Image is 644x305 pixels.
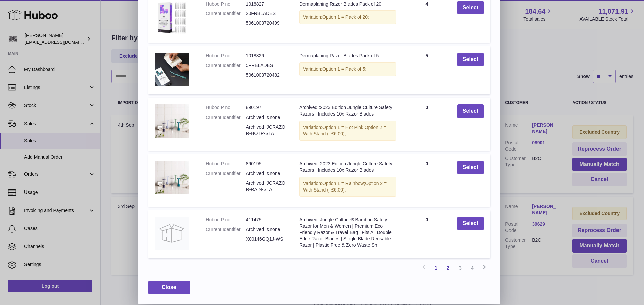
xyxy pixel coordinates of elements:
td: 0 [403,154,450,207]
div: Variation: [299,177,396,197]
dd: 5061003720482 [246,72,286,78]
div: Archived :Jungle Culture® Bamboo Safety Razor for Men & Women | Premium Eco Friendly Razor & Trav... [299,217,396,248]
dd: 5FRBLADES [246,62,286,69]
dd: 890197 [246,104,286,111]
dt: Current Identifier [206,10,246,17]
dt: Huboo P no [206,161,246,167]
dd: 5061003720499 [246,20,286,26]
td: 0 [403,98,450,151]
img: Archived :Jungle Culture® Bamboo Safety Razor for Men & Women | Premium Eco Friendly Razor & Trav... [155,217,189,250]
a: 3 [454,262,466,274]
a: 2 [442,262,454,274]
img: Archived :2023 Edition Jungle Culture Safety Razors | Includes 10x Razor Blades [155,104,189,138]
img: Dermaplaning Razor Blades Pack of 20 [155,1,189,34]
div: Dermaplaning Razor Blades Pack of 20 [299,1,396,7]
dd: 890195 [246,161,286,167]
div: Variation: [299,121,396,141]
dd: Archived :JCRAZOR-HOTP-STA [246,124,286,137]
span: Option 2 = With Stand (+£6.00); [303,181,387,193]
div: Archived :2023 Edition Jungle Culture Safety Razors | Includes 10x Razor Blades [299,161,396,173]
button: Select [457,53,484,66]
span: Option 1 = Rainbow; [322,181,365,186]
dd: 20FRBLADES [246,10,286,17]
td: 5 [403,46,450,94]
dd: Archived :&none [246,226,286,233]
a: 4 [466,262,478,274]
img: Dermaplaning Razor Blades Pack of 5 [155,53,189,86]
span: Option 1 = Pack of 20; [322,14,369,20]
span: Option 1 = Hot Pink; [322,125,365,130]
td: 0 [403,210,450,258]
dd: 1018826 [246,53,286,59]
img: Archived :2023 Edition Jungle Culture Safety Razors | Includes 10x Razor Blades [155,161,189,194]
button: Select [457,161,484,174]
dd: X00146GQ1J-WS [246,236,286,242]
dd: 411475 [246,217,286,223]
div: Archived :2023 Edition Jungle Culture Safety Razors | Includes 10x Razor Blades [299,104,396,117]
dt: Huboo P no [206,1,246,7]
div: Variation: [299,10,396,24]
dt: Huboo P no [206,53,246,59]
span: Close [162,284,176,290]
button: Select [457,1,484,15]
button: Close [148,281,190,294]
dt: Huboo P no [206,217,246,223]
dt: Current Identifier [206,62,246,69]
div: Dermaplaning Razor Blades Pack of 5 [299,53,396,59]
dd: 1018827 [246,1,286,7]
dd: Archived :&none [246,170,286,177]
dt: Current Identifier [206,170,246,177]
span: Option 1 = Pack of 5; [322,66,366,72]
dd: Archived :JCRAZOR-RAIN-STA [246,180,286,193]
dd: Archived :&none [246,114,286,121]
dt: Current Identifier [206,114,246,121]
button: Select [457,104,484,118]
div: Variation: [299,62,396,76]
a: 1 [430,262,442,274]
dt: Current Identifier [206,226,246,233]
button: Select [457,217,484,230]
dt: Huboo P no [206,104,246,111]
